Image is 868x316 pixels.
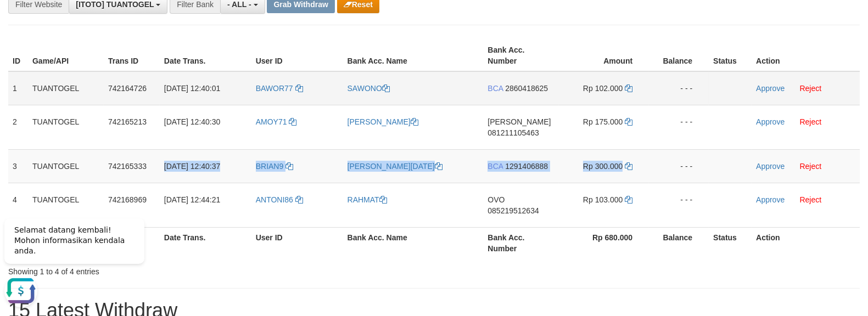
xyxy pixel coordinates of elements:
[8,105,28,149] td: 2
[756,117,785,126] a: Approve
[649,149,709,183] td: - - -
[649,183,709,227] td: - - -
[488,117,551,126] span: [PERSON_NAME]
[164,162,220,171] span: [DATE] 12:40:37
[488,162,503,171] span: BCA
[256,117,287,126] span: AMOY71
[800,162,822,171] a: Reject
[251,40,343,71] th: User ID
[256,84,293,93] span: BAWOR77
[108,162,147,171] span: 742165333
[8,262,354,277] div: Showing 1 to 4 of 4 entries
[488,128,539,137] span: Copy 081211105463 to clipboard
[164,117,220,126] span: [DATE] 12:40:30
[8,40,28,71] th: ID
[505,162,548,171] span: Copy 1291406888 to clipboard
[256,117,297,126] a: AMOY71
[800,195,822,204] a: Reject
[348,195,387,204] a: RAHMAT
[488,195,505,204] span: OVO
[488,206,539,215] span: Copy 085219512634 to clipboard
[625,84,632,93] a: Copy 102000 to clipboard
[625,195,632,204] a: Copy 103000 to clipboard
[108,117,147,126] span: 742165213
[256,162,284,171] span: BRIAN9
[649,105,709,149] td: - - -
[348,162,443,171] a: [PERSON_NAME][DATE]
[756,162,785,171] a: Approve
[483,227,559,258] th: Bank Acc. Number
[14,17,125,47] span: Selamat datang kembali! Mohon informasikan kendala anda.
[28,40,104,71] th: Game/API
[28,183,104,227] td: TUANTOGEL
[251,227,343,258] th: User ID
[160,40,251,71] th: Date Trans.
[28,105,104,149] td: TUANTOGEL
[28,149,104,183] td: TUANTOGEL
[108,195,147,204] span: 742168969
[160,227,251,258] th: Date Trans.
[649,227,709,258] th: Balance
[709,227,752,258] th: Status
[256,195,293,204] span: ANTONI86
[256,162,293,171] a: BRIAN9
[625,117,632,126] a: Copy 175000 to clipboard
[756,195,785,204] a: Approve
[256,195,303,204] a: ANTONI86
[625,162,632,171] a: Copy 300000 to clipboard
[4,66,37,99] button: Open LiveChat chat widget
[348,117,418,126] a: [PERSON_NAME]
[559,227,649,258] th: Rp 680.000
[108,84,147,93] span: 742164726
[756,84,785,93] a: Approve
[488,84,503,93] span: BCA
[800,84,822,93] a: Reject
[709,40,752,71] th: Status
[559,40,649,71] th: Amount
[104,40,160,71] th: Trans ID
[164,195,220,204] span: [DATE] 12:44:21
[256,84,303,93] a: BAWOR77
[583,162,623,171] span: Rp 300.000
[800,117,822,126] a: Reject
[505,84,548,93] span: Copy 2860418625 to clipboard
[8,183,28,227] td: 4
[583,84,623,93] span: Rp 102.000
[343,40,484,71] th: Bank Acc. Name
[649,71,709,105] td: - - -
[583,117,623,126] span: Rp 175.000
[164,84,220,93] span: [DATE] 12:40:01
[583,195,623,204] span: Rp 103.000
[348,84,390,93] a: SAWONO
[649,40,709,71] th: Balance
[752,227,860,258] th: Action
[8,71,28,105] td: 1
[8,149,28,183] td: 3
[483,40,559,71] th: Bank Acc. Number
[343,227,484,258] th: Bank Acc. Name
[752,40,860,71] th: Action
[28,71,104,105] td: TUANTOGEL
